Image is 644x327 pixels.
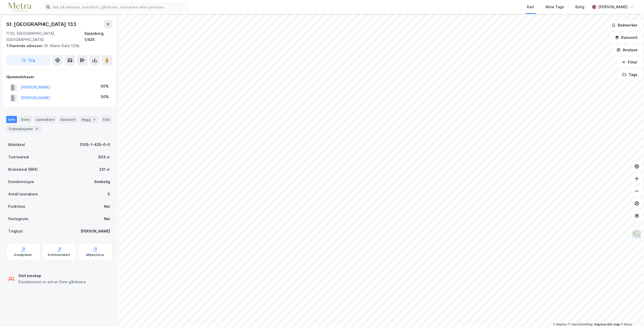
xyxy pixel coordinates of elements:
div: Tinglyst [8,228,23,234]
div: Antall leietakere [8,191,38,197]
div: 50% [101,83,109,89]
div: Eiere [19,116,32,123]
div: Kart [527,4,534,10]
button: Tags [618,70,642,80]
input: Søk på adresse, matrikkel, gårdeiere, leietakere eller personer [50,3,187,11]
div: Kontrollprogram for chat [618,302,644,327]
div: St. [GEOGRAPHIC_DATA] 133 [6,20,77,28]
div: Kommunekart [48,253,70,257]
div: 503 ㎡ [98,154,110,160]
div: 3105-1-425-0-0 [79,142,110,148]
div: Hjemmelshaver [6,74,112,80]
button: Datasett [611,32,642,43]
div: Mine Tags [545,4,564,10]
div: Bygg [80,116,99,123]
a: Improve this map [594,323,620,326]
div: Festegrunn [8,216,28,222]
div: 3 [92,117,97,122]
div: 50% [101,94,109,100]
button: Tag [6,55,50,65]
div: ESG [101,116,112,123]
div: Delt eieskap [19,273,86,279]
div: Bruksareal (BRA) [8,166,38,173]
button: Bokmerker [607,20,642,30]
div: Eiendomstype [8,179,34,185]
button: Analyse [612,45,642,55]
a: OpenStreetMap [568,323,593,326]
div: Bolig [575,4,584,10]
div: Miljøstatus [86,253,104,257]
div: Punktleie [8,203,25,210]
div: St. Marie Gate 133b [6,43,108,49]
div: 221 ㎡ [99,166,110,173]
div: Transaksjoner [6,125,41,132]
a: Mapbox [553,323,567,326]
div: 4 [34,126,39,131]
div: 0 [108,191,110,197]
div: [PERSON_NAME] [598,4,628,10]
div: 1725, [GEOGRAPHIC_DATA], [GEOGRAPHIC_DATA] [6,30,84,43]
div: Matrikkel [8,142,25,148]
img: metra-logo.256734c3b2bbffee19d4.png [8,3,31,12]
span: Tilhørende adresser: [6,44,44,48]
div: Nei [104,216,110,222]
div: Leietakere [34,116,56,123]
div: Nei [104,203,110,210]
div: Info [6,116,17,123]
div: Sarpsborg, 1/425 [84,30,112,43]
div: Arealplaner [14,253,32,257]
div: Enebolig [94,179,110,185]
div: Tomteareal [8,154,29,160]
iframe: Chat Widget [618,302,644,327]
div: Datasett [58,116,78,123]
div: [PERSON_NAME] [80,228,110,234]
img: Z [632,229,642,239]
div: Eiendommen er eid av flere gårdeiere [19,279,86,285]
button: Filter [617,57,642,67]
